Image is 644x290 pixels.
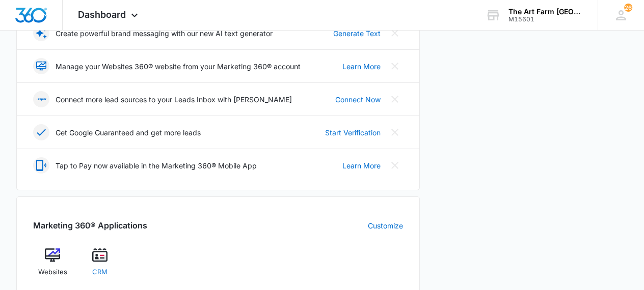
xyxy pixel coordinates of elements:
[38,267,67,277] span: Websites
[508,8,583,16] div: account name
[33,248,72,284] a: Websites
[368,220,403,231] a: Customize
[387,25,403,41] button: Close
[387,124,403,140] button: Close
[387,157,403,173] button: Close
[33,219,147,231] h2: Marketing 360® Applications
[81,248,120,284] a: CRM
[387,58,403,74] button: Close
[325,127,381,138] a: Start Verification
[56,127,201,138] p: Get Google Guaranteed and get more leads
[92,267,108,277] span: CRM
[624,4,632,12] div: notifications count
[624,4,632,12] span: 26
[56,94,292,105] p: Connect more lead sources to your Leads Inbox with [PERSON_NAME]
[56,160,257,171] p: Tap to Pay now available in the Marketing 360® Mobile App
[56,28,273,39] p: Create powerful brand messaging with our new AI text generator
[387,91,403,107] button: Close
[342,61,381,72] a: Learn More
[335,94,381,105] a: Connect Now
[56,61,301,72] p: Manage your Websites 360® website from your Marketing 360® account
[333,28,381,39] a: Generate Text
[508,16,583,23] div: account id
[78,9,126,20] span: Dashboard
[342,160,381,171] a: Learn More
